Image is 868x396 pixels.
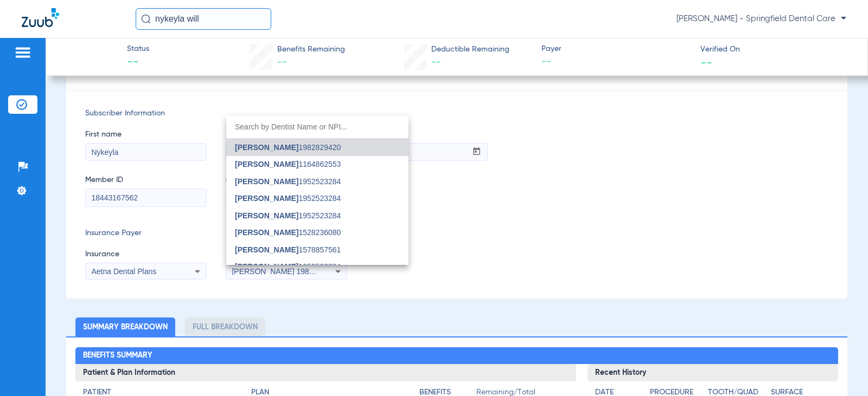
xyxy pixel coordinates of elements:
span: 1952523284 [235,263,341,270]
span: [PERSON_NAME] [235,177,298,185]
span: [PERSON_NAME] [235,160,298,168]
span: 1528236080 [235,229,341,236]
span: 1952523284 [235,194,341,202]
span: 1952523284 [235,177,341,185]
span: 1952523284 [235,211,341,219]
span: 1982829420 [235,143,341,151]
span: [PERSON_NAME] [235,245,298,254]
span: 1164862553 [235,160,341,168]
span: [PERSON_NAME] [235,262,298,271]
input: dropdown search [226,116,409,138]
span: [PERSON_NAME] [235,211,298,219]
span: 1578857561 [235,245,341,253]
span: [PERSON_NAME] [235,142,298,151]
span: [PERSON_NAME] [235,228,298,237]
span: [PERSON_NAME] [235,194,298,203]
